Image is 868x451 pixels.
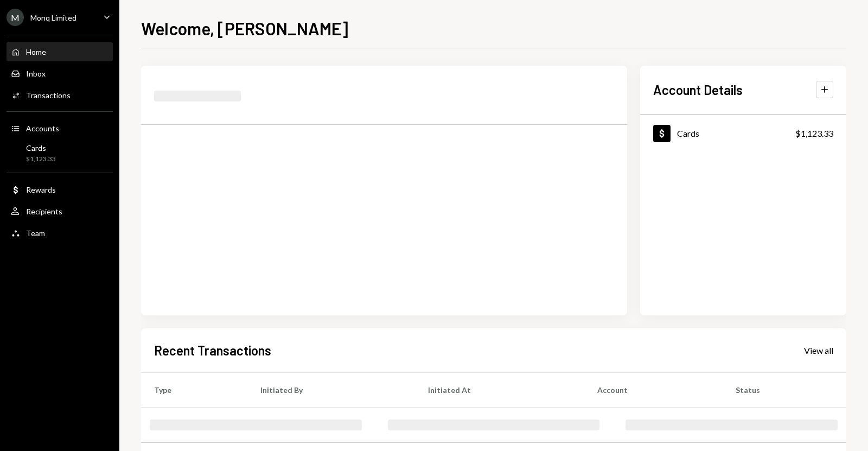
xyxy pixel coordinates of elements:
div: Inbox [26,69,46,78]
div: View all [804,345,833,356]
div: Team [26,228,45,238]
div: Cards [677,128,699,138]
th: Status [723,372,846,407]
div: Monq Limited [30,13,76,22]
div: $1,123.33 [795,127,833,140]
div: M [7,9,24,26]
h2: Account Details [653,81,743,99]
a: Inbox [7,63,113,83]
h1: Welcome, [PERSON_NAME] [141,17,348,39]
a: Cards$1,123.33 [7,140,113,166]
th: Initiated At [415,372,584,407]
div: $1,123.33 [26,155,56,164]
div: Rewards [26,185,56,194]
th: Account [584,372,723,407]
a: Home [7,42,113,61]
a: Team [7,223,113,243]
a: View all [804,344,833,356]
a: Rewards [7,180,113,199]
div: Cards [26,143,56,153]
div: Home [26,47,46,56]
div: Recipients [26,207,62,216]
div: Transactions [26,91,71,100]
a: Recipients [7,201,113,221]
h2: Recent Transactions [154,341,271,359]
a: Accounts [7,118,113,138]
a: Cards$1,123.33 [640,115,846,151]
th: Initiated By [247,372,415,407]
a: Transactions [7,85,113,105]
th: Type [141,372,247,407]
div: Accounts [26,124,59,133]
